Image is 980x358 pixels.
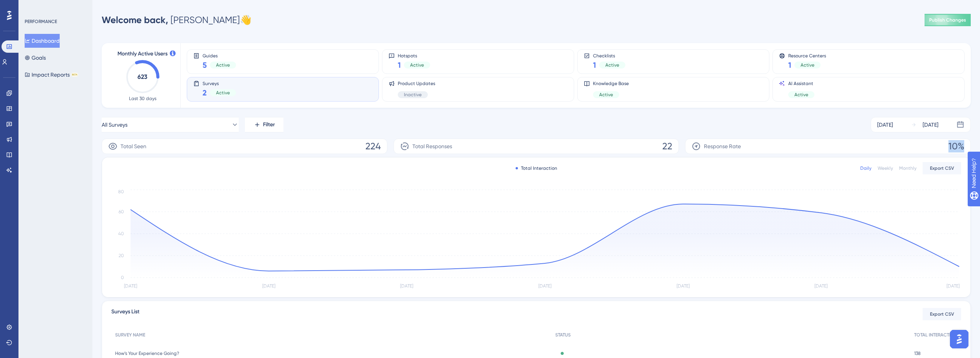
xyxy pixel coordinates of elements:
span: Last 30 days [129,95,156,102]
div: PERFORMANCE [25,18,57,25]
tspan: 0 [121,275,124,280]
span: 2 [203,87,207,98]
span: Surveys List [111,307,139,321]
span: Inactive [404,92,422,98]
div: [PERSON_NAME] 👋 [102,14,251,26]
div: Total Interaction [516,165,557,171]
span: 1 [593,60,596,70]
div: Monthly [899,165,916,171]
span: Resource Centers [788,53,826,58]
button: Publish Changes [925,14,971,26]
div: [DATE] [923,120,938,129]
span: Active [410,62,424,68]
span: 224 [365,140,381,152]
div: BETA [71,73,78,77]
button: Dashboard [25,34,60,48]
span: Publish Changes [929,17,966,23]
tspan: [DATE] [677,283,690,289]
tspan: 80 [118,189,124,194]
span: Active [605,62,619,68]
div: [DATE] [877,120,893,129]
button: Goals [25,51,46,65]
span: How’s Your Experience Going? [115,350,179,356]
span: Export CSV [930,311,954,317]
span: Total Seen [121,142,146,151]
span: Guides [203,53,236,58]
div: Daily [860,165,871,171]
span: 10% [948,140,964,152]
button: Impact ReportsBETA [25,68,78,82]
span: TOTAL INTERACTION [914,332,957,338]
tspan: [DATE] [124,283,137,289]
span: Active [801,62,814,68]
span: Active [794,92,808,98]
span: All Surveys [102,120,127,129]
span: 5 [203,60,207,70]
span: Surveys [203,80,236,86]
tspan: 40 [118,231,124,236]
span: Need Help? [18,2,48,11]
span: 1 [788,60,791,70]
tspan: 60 [119,209,124,214]
button: Export CSV [923,162,961,174]
span: Filter [263,120,275,129]
span: Total Responses [412,142,452,151]
iframe: UserGuiding AI Assistant Launcher [948,328,971,351]
button: Filter [245,117,283,132]
span: Hotspots [398,53,430,58]
span: Checklists [593,53,625,58]
div: Weekly [878,165,893,171]
button: All Surveys [102,117,239,132]
span: Active [216,62,230,68]
tspan: [DATE] [262,283,275,289]
text: 623 [137,73,147,80]
tspan: [DATE] [814,283,828,289]
span: Active [216,90,230,96]
tspan: [DATE] [946,283,960,289]
span: STATUS [555,332,571,338]
span: Export CSV [930,165,954,171]
span: 22 [662,140,672,152]
span: Monthly Active Users [117,49,168,59]
button: Export CSV [923,308,961,320]
tspan: [DATE] [400,283,413,289]
span: Product Updates [398,80,435,87]
span: AI Assistant [788,80,814,87]
span: Response Rate [704,142,741,151]
span: 138 [914,350,921,356]
tspan: [DATE] [538,283,551,289]
span: Welcome back, [102,14,168,25]
tspan: 20 [119,253,124,258]
span: Active [599,92,613,98]
span: 1 [398,60,401,70]
span: Knowledge Base [593,80,629,87]
span: SURVEY NAME [115,332,145,338]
